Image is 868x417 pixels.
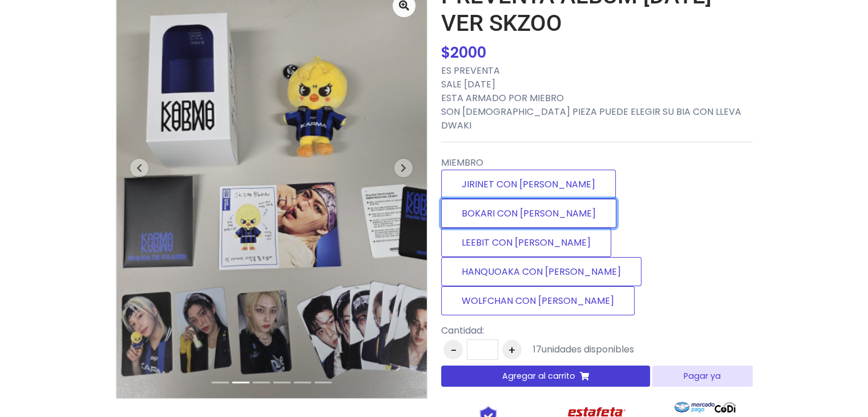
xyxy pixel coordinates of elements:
[441,170,616,199] label: JIRINET CON [PERSON_NAME]
[533,343,542,356] span: 17
[441,366,651,387] button: Agregar al carrito
[441,64,753,133] p: ES PREVENTA SALE [DATE] ESTA ARMADO POR MIEBRO SON [DEMOGRAPHIC_DATA] PIEZA PUEDE ELEGIR SU BIA C...
[443,340,463,359] button: -
[441,324,634,338] p: Cantidad:
[502,370,575,382] span: Agregar al carrito
[441,257,641,286] label: HANQUOAKA CON [PERSON_NAME]
[652,366,752,387] button: Pagar ya
[441,42,753,64] div: $
[441,286,635,315] label: WOLFCHAN CON [PERSON_NAME]
[533,343,634,356] div: unidades disponibles
[441,199,616,228] label: BOKARI CON [PERSON_NAME]
[502,340,522,359] button: +
[441,228,611,257] label: LEEBIT CON [PERSON_NAME]
[450,42,486,63] span: 2000
[441,151,753,320] div: MIEMBRO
